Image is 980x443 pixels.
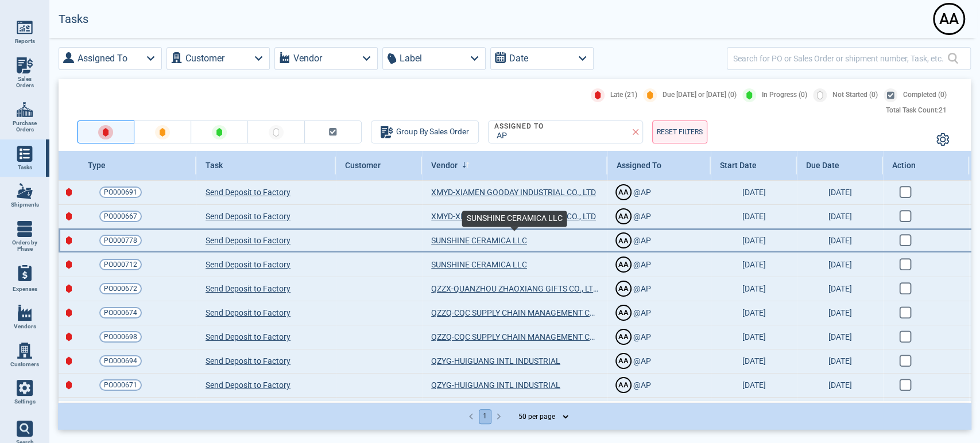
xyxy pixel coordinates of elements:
span: QZZQ-CQC SUPPLY CHAIN MANAGEMENT CO., LTD [431,308,614,317]
td: [DATE] [797,204,883,228]
td: [DATE] [711,397,797,421]
span: Shipments [11,201,39,208]
label: Assigned To [78,50,127,67]
span: Customers [10,361,39,368]
a: PO000712 [99,259,142,270]
td: [DATE] [711,325,797,349]
div: A A [935,5,963,33]
img: menu_icon [17,343,33,359]
span: Customer [345,161,381,170]
span: Settings [14,398,36,405]
a: Send Deposit to Factory [206,235,290,246]
span: Completed (0) [903,91,947,99]
span: Assigned To [617,161,661,170]
button: Date [490,47,594,70]
button: page 1 [479,409,491,424]
img: menu_icon [17,221,33,237]
td: [DATE] [711,301,797,325]
label: Label [400,50,422,67]
td: [DATE] [711,373,797,397]
span: Vendor [431,161,458,170]
a: Send Deposit to Factory [206,379,290,391]
span: PO000691 [104,186,137,198]
span: @AP [630,379,651,391]
span: PO000667 [104,211,137,222]
td: [DATE] [711,277,797,301]
span: Task [206,161,223,170]
img: menu_icon [17,102,33,118]
div: A A [617,185,630,199]
td: [DATE] [797,325,883,349]
nav: pagination navigation [464,409,506,424]
a: Send Deposit to Factory [206,331,290,343]
a: PO000694 [99,355,142,367]
span: Not Started (0) [832,91,878,99]
span: Orders by Phase [9,239,40,252]
td: [DATE] [797,301,883,325]
span: QZYG-HUIGUANG INTL INDUSTRIAL [431,356,560,366]
div: A A [617,354,630,368]
span: PO000671 [104,379,137,391]
span: PO000674 [104,307,137,318]
a: SUNSHINE CERAMICA LLC [431,235,527,246]
span: Purchase Orders [9,120,40,133]
span: PO000712 [104,259,137,270]
span: Start Date [720,161,757,170]
td: [DATE] [797,373,883,397]
a: QZYG-HUIGUANG INTL INDUSTRIAL [431,355,560,367]
div: A A [617,282,630,296]
a: QZZX-QUANZHOU ZHAOXIANG GIFTS CO., LTD. [431,283,598,294]
td: [DATE] [797,252,883,277]
span: Send Deposit to Factory [206,211,290,222]
span: @AP [630,235,651,246]
span: @AP [630,331,651,343]
td: [DATE] [711,349,797,373]
div: Group By Sales Order [381,125,469,139]
span: Vendors [14,323,36,330]
td: [DATE] [711,180,797,204]
a: XMYD-XIAMEN GOODAY INDUSTRIAL CO., LTD [431,211,596,222]
button: Vendor [274,47,378,70]
span: QZYG-HUIGUANG INTL INDUSTRIAL [431,380,560,390]
span: PO000694 [104,355,137,367]
span: @AP [630,211,651,222]
span: Send Deposit to Factory [206,283,290,294]
span: @AP [630,186,651,198]
span: In Progress (0) [762,91,807,99]
label: Date [509,50,528,67]
span: Type [88,161,106,170]
span: @AP [630,259,651,270]
div: A A [617,209,630,223]
button: Customer [166,47,270,70]
div: AP [493,131,633,141]
span: Reports [15,38,35,45]
a: PO000691 [99,186,142,198]
span: Send Deposit to Factory [206,186,290,198]
a: XMYD-XIAMEN GOODAY INDUSTRIAL CO., LTD [431,186,596,198]
a: SUNSHINE CERAMICA LLC [431,259,527,270]
td: [DATE] [797,397,883,421]
span: Action [892,161,916,170]
img: menu_icon [17,20,33,36]
label: Vendor [293,50,322,67]
img: menu_icon [17,305,33,321]
a: Send Deposit to Factory [206,355,290,367]
span: QZZQ-CQC SUPPLY CHAIN MANAGEMENT CO., LTD [431,332,614,341]
span: SUNSHINE CERAMICA LLC [431,260,527,269]
td: [DATE] [711,252,797,277]
span: PO000698 [104,331,137,343]
span: SUNSHINE CERAMICA LLC [431,236,527,245]
td: [DATE] [797,180,883,204]
img: menu_icon [17,183,33,199]
span: Sales Orders [9,76,40,89]
td: [DATE] [797,349,883,373]
div: A A [617,378,630,392]
label: Customer [185,50,224,67]
span: PO000778 [104,235,137,246]
img: menu_icon [17,57,33,73]
button: Assigned To [59,47,162,70]
span: PO000672 [104,283,137,294]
